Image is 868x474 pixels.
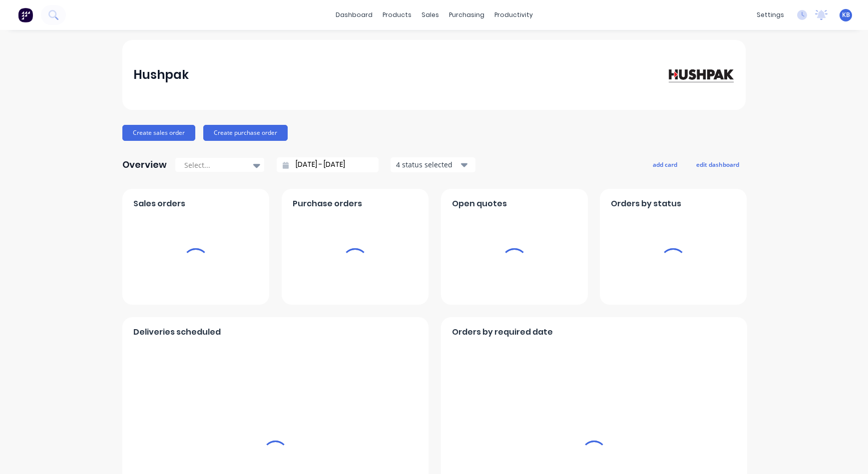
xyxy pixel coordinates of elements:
[133,198,185,210] span: Sales orders
[133,326,221,338] span: Deliveries scheduled
[122,155,167,175] div: Overview
[133,65,189,85] div: Hushpak
[391,157,475,172] button: 4 status selected
[842,10,850,19] span: KB
[646,158,684,171] button: add card
[203,125,288,141] button: Create purchase order
[417,7,444,22] div: sales
[452,198,507,210] span: Open quotes
[611,198,681,210] span: Orders by status
[752,7,789,22] div: settings
[378,7,417,22] div: products
[18,7,33,22] img: Factory
[396,159,459,170] div: 4 status selected
[293,198,362,210] span: Purchase orders
[665,66,735,83] img: Hushpak
[331,7,378,22] a: dashboard
[444,7,489,22] div: purchasing
[489,7,538,22] div: productivity
[452,326,553,338] span: Orders by required date
[690,158,746,171] button: edit dashboard
[122,125,195,141] button: Create sales order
